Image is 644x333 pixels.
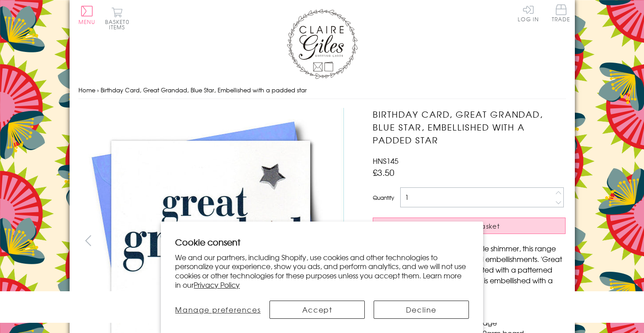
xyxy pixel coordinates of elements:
h1: Birthday Card, Great Grandad, Blue Star, Embellished with a padded star [373,108,566,146]
a: Home [78,86,95,94]
button: Manage preferences [175,301,261,319]
button: Basket0 items [105,7,129,30]
span: Birthday Card, Great Grandad, Blue Star, Embellished with a padded star [101,86,307,94]
a: Privacy Policy [194,279,240,290]
span: Menu [78,18,96,26]
h2: Cookie consent [175,236,469,248]
span: £3.50 [373,166,394,178]
button: Accept [269,301,365,319]
a: Log In [518,4,539,22]
label: Quantity [373,194,394,202]
button: Decline [374,301,469,319]
span: 0 items [109,18,129,31]
nav: breadcrumbs [78,81,566,99]
img: Claire Giles Greetings Cards [287,9,358,79]
button: Menu [78,6,96,24]
span: › [97,86,99,94]
span: Manage preferences [175,304,261,315]
span: HNS145 [373,155,398,166]
p: We and our partners, including Shopify, use cookies and other technologies to personalize your ex... [175,253,469,289]
button: Add to Basket [373,218,566,234]
a: Trade [552,4,570,24]
button: prev [78,230,98,250]
span: Trade [552,4,570,22]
